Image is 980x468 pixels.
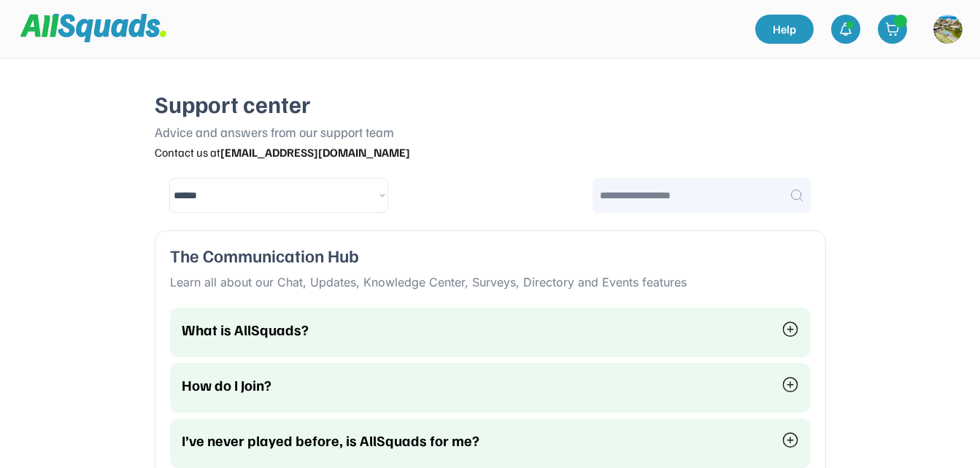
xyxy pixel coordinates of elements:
div: Learn all about our Chat, Updates, Knowledge Center, Surveys, Directory and Events features [170,274,811,290]
div: Support center [155,87,826,120]
strong: [EMAIL_ADDRESS][DOMAIN_NAME] [220,145,410,160]
img: shopping-cart-01%20%281%29.svg [885,22,900,36]
img: plus-circle%20%281%29.svg [782,321,799,338]
img: Squad%20Logo.svg [20,14,166,42]
img: https%3A%2F%2F94044dc9e5d3b3599ffa5e2d56a015ce.cdn.bubble.io%2Ff1727863250124x744008030739924900%... [933,15,962,44]
div: The Communication Hub [170,246,811,265]
div: Advice and answers from our support team [155,123,826,141]
img: plus-circle%20%281%29.svg [782,376,799,394]
div: I’ve never played before, is AllSquads for me? [182,430,764,451]
img: bell-03%20%281%29.svg [838,22,853,36]
div: What is AllSquads? [182,319,764,340]
div: How do I Join? [182,375,764,395]
img: plus-circle%20%281%29.svg [782,432,799,449]
div: Contact us at [155,144,826,160]
a: Help [755,15,814,44]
